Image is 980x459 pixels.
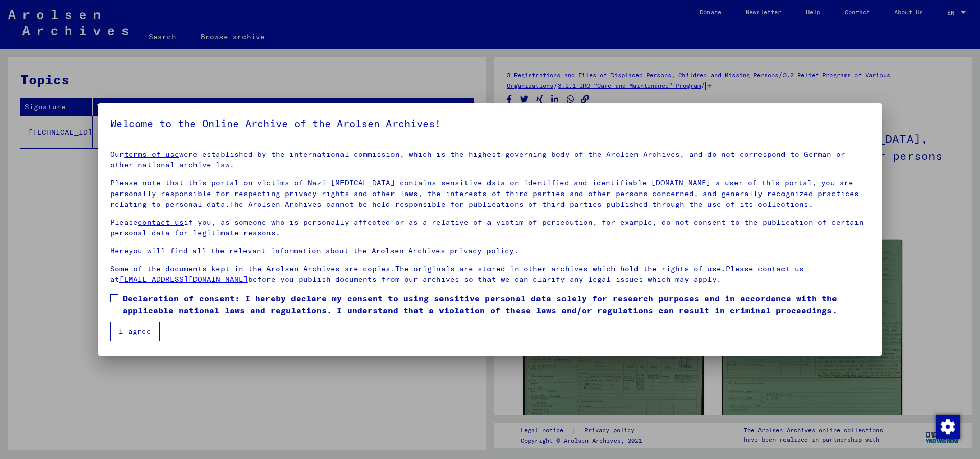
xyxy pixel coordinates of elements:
[110,217,870,238] p: Please if you, as someone who is personally affected or as a relative of a victim of persecution,...
[122,292,870,317] span: Declaration of consent: I hereby declare my consent to using sensitive personal data solely for r...
[110,115,870,132] h5: Welcome to the Online Archive of the Arolsen Archives!
[110,178,870,210] p: Please note that this portal on victims of Nazi [MEDICAL_DATA] contains sensitive data on identif...
[110,246,870,256] p: you will find all the relevant information about the Arolsen Archives privacy policy.
[110,263,870,285] p: Some of the documents kept in the Arolsen Archives are copies.The originals are stored in other a...
[110,322,160,341] button: I agree
[110,149,870,171] p: Our were established by the international commission, which is the highest governing body of the ...
[124,150,179,159] a: terms of use
[110,246,129,255] a: Here
[138,218,184,227] a: contact us
[119,275,248,284] a: [EMAIL_ADDRESS][DOMAIN_NAME]
[936,415,960,439] img: Change consent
